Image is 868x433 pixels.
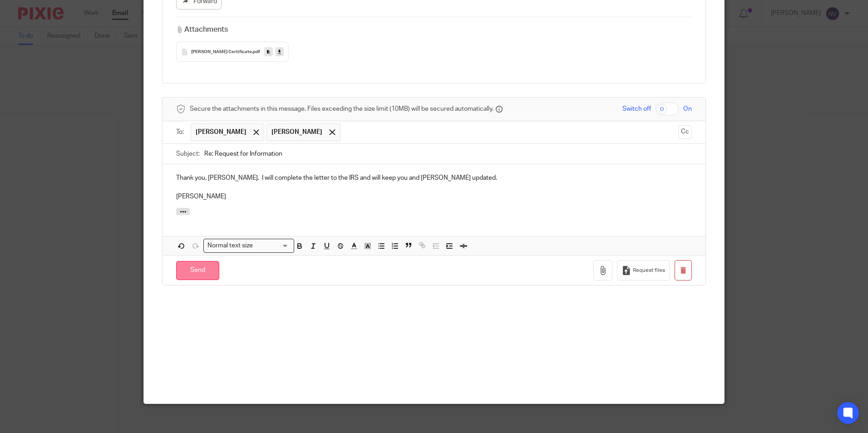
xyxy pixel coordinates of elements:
p: [PERSON_NAME] [176,192,692,201]
button: Cc [678,125,692,139]
input: Send [176,261,219,280]
strong: [EMAIL_ADDRESS][DOMAIN_NAME] [46,1,156,8]
p: Thank you, [PERSON_NAME]. I will complete the letter to the IRS and will keep you and [PERSON_NAM... [176,173,692,182]
input: Search for option [256,241,289,251]
span: Request files [633,267,665,274]
span: [PERSON_NAME] Certificate [191,49,252,55]
label: Subject: [176,149,200,158]
span: Secure the attachments in this message. Files exceeding the size limit (10MB) will be secured aut... [190,104,493,113]
span: .pdf [252,49,260,55]
button: [PERSON_NAME] Certificate.pdf [176,42,289,62]
span: Normal text size [206,241,255,251]
button: Request files [617,260,670,280]
span: On [683,104,692,113]
label: To: [176,128,186,137]
h3: Attachments [176,25,228,35]
div: Search for option [203,239,294,253]
span: Switch off [622,104,651,113]
span: [PERSON_NAME] [196,128,247,137]
span: [PERSON_NAME] [271,128,322,137]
